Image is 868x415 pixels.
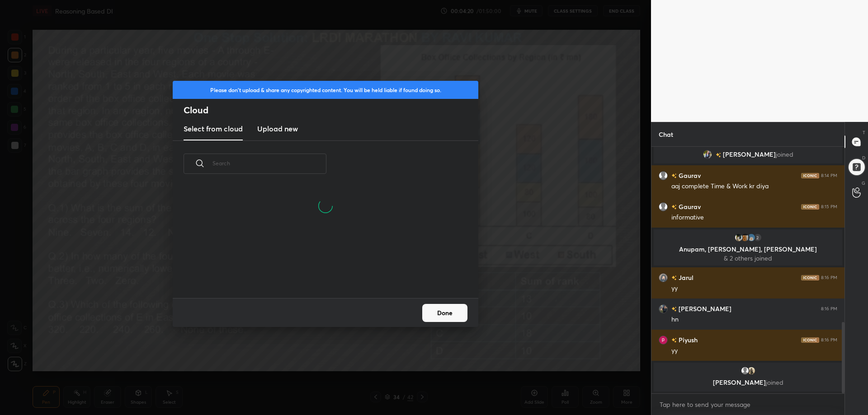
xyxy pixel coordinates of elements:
img: no-rating-badge.077c3623.svg [671,307,677,312]
div: 8:15 PM [821,204,837,210]
div: Please don't upload & share any copyrighted content. You will be held liable if found doing so. [173,81,478,99]
input: Search [212,144,326,182]
img: no-rating-badge.077c3623.svg [671,205,677,210]
img: no-rating-badge.077c3623.svg [671,275,677,280]
button: Done [422,304,467,322]
img: iconic-dark.1390631f.png [801,275,819,280]
div: yy [671,284,837,293]
p: [PERSON_NAME] [659,379,837,386]
p: T [863,129,865,136]
p: D [862,154,865,161]
img: a3b4ece2c46c4271965f7011051ba56f.jpg [741,233,750,242]
div: yy [671,346,837,355]
h3: Upload new [257,123,298,134]
img: efa32a74879849bf9efb81e228119472.jpg [734,233,743,242]
h2: Cloud [184,104,478,116]
img: default.png [659,202,668,211]
p: G [862,180,865,187]
div: informative [671,213,837,222]
div: 2 [753,233,762,242]
p: & 2 others joined [659,255,837,262]
span: joined [766,378,783,387]
img: 66912974eafe42e5bc3435220b189f5d.jpg [747,233,756,242]
img: no-rating-badge.077c3623.svg [716,153,721,158]
h3: Select from cloud [184,123,243,134]
p: Anupam, [PERSON_NAME], [PERSON_NAME] [659,246,837,253]
div: grid [651,147,844,393]
h6: Jarul [677,273,693,282]
div: 8:16 PM [821,337,837,343]
div: 8:14 PM [821,173,837,178]
h6: Gaurav [677,202,701,211]
h6: Piyush [677,335,698,345]
img: default.png [741,366,750,375]
img: no-rating-badge.077c3623.svg [671,173,677,178]
img: iconic-dark.1390631f.png [801,173,819,178]
div: aaj complete Time & Work kr diya [671,182,837,191]
img: no-rating-badge.077c3623.svg [671,338,677,343]
div: 8:16 PM [821,275,837,280]
img: iconic-dark.1390631f.png [801,337,819,343]
span: [PERSON_NAME] [723,151,776,158]
span: joined [776,151,793,158]
img: 249ad4944341409e95becd534d23d18d.jpg [659,273,668,282]
img: iconic-dark.1390631f.png [801,204,819,210]
div: 8:16 PM [821,306,837,312]
img: AATXAJxth2mUT4fQxiVtnRni1w1dNKkY_BITEYJzR9SJ=s96-c [659,336,668,345]
img: 6be8c6604ffa41199c458df8f76e55b7.jpg [747,366,756,375]
h6: [PERSON_NAME] [677,304,731,313]
img: default.png [659,171,668,180]
p: Chat [651,122,680,146]
img: dafa93aaf9d34e1399d82e1d8cc310b6.jpg [703,150,712,159]
img: 977fbefec605450484da56a2ba1026d3.jpg [659,304,668,313]
div: hn [671,315,837,324]
h6: Gaurav [677,171,701,180]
